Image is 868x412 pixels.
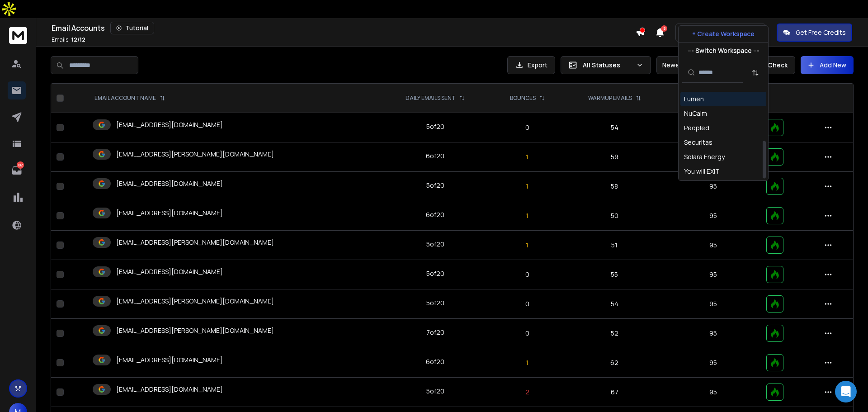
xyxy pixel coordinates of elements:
td: 95 [665,378,761,407]
td: 62 [564,348,665,378]
p: [EMAIL_ADDRESS][DOMAIN_NAME] [116,179,223,188]
td: 67 [564,378,665,407]
button: Newest [656,56,715,74]
div: Securitas [684,138,712,147]
div: Lumen [684,95,704,104]
p: --- Switch Workspace --- [688,46,759,55]
p: 0 [496,123,559,132]
button: Sort by Sort A-Z [746,64,764,82]
p: [EMAIL_ADDRESS][DOMAIN_NAME] [116,208,223,218]
p: 0 [496,329,559,338]
div: 5 of 20 [426,387,444,396]
td: 95 [665,231,761,260]
td: 95 [665,289,761,319]
p: 1 [496,358,559,367]
td: 59 [564,142,665,172]
p: 0 [496,270,559,279]
p: + Create Workspace [692,29,755,38]
a: 102 [8,161,26,180]
p: [EMAIL_ADDRESS][DOMAIN_NAME] [116,385,223,394]
div: 6 of 20 [426,152,444,161]
button: Export [507,56,555,74]
p: WARMUP EMAILS [588,95,632,102]
div: You will EXIT [684,167,720,176]
div: Open Intercom Messenger [835,381,857,403]
div: Solara Energy [684,152,725,161]
td: 55 [564,260,665,289]
td: 95 [665,260,761,289]
p: [EMAIL_ADDRESS][PERSON_NAME][DOMAIN_NAME] [116,238,274,247]
p: 1 [496,241,559,250]
div: EMAIL ACCOUNT NAME [94,95,165,102]
button: Add New [801,56,854,74]
p: 1 [496,211,559,220]
p: [EMAIL_ADDRESS][DOMAIN_NAME] [116,120,223,129]
button: Get Free Credits [777,24,852,42]
td: 95 [665,113,761,142]
p: All Statuses [583,61,632,70]
div: Peopled [684,123,709,133]
span: 5 [661,25,667,32]
p: [EMAIL_ADDRESS][PERSON_NAME][DOMAIN_NAME] [116,326,274,335]
td: 51 [564,231,665,260]
button: Tutorial [110,22,154,34]
div: 6 of 20 [426,210,444,219]
div: 7 of 20 [426,328,444,337]
td: 58 [564,172,665,201]
td: 95 [665,348,761,378]
div: 5 of 20 [426,122,444,131]
p: 102 [17,161,24,169]
div: 5 of 20 [426,181,444,190]
td: 95 [665,201,761,231]
p: Get Free Credits [796,28,846,37]
p: 2 [496,388,559,397]
td: 95 [665,172,761,201]
p: BOUNCES [510,95,536,102]
td: 95 [665,319,761,348]
div: 5 of 20 [426,269,444,278]
td: 52 [564,319,665,348]
span: 12 / 12 [71,36,85,43]
td: 50 [564,201,665,231]
p: [EMAIL_ADDRESS][PERSON_NAME][DOMAIN_NAME] [116,297,274,306]
td: 54 [564,113,665,142]
p: 0 [496,299,559,308]
div: 6 of 20 [426,357,444,366]
p: [EMAIL_ADDRESS][PERSON_NAME][DOMAIN_NAME] [116,150,274,159]
div: Email Accounts [52,22,636,34]
td: 95 [665,142,761,172]
p: DAILY EMAILS SENT [406,95,456,102]
button: + Create Workspace [679,26,768,42]
p: [EMAIL_ADDRESS][DOMAIN_NAME] [116,267,223,276]
div: 5 of 20 [426,298,444,308]
div: 5 of 20 [426,240,444,249]
div: NuCalm [684,109,707,118]
p: 1 [496,152,559,161]
p: 1 [496,182,559,191]
p: [EMAIL_ADDRESS][DOMAIN_NAME] [116,355,223,365]
p: Emails : [52,36,85,43]
td: 54 [564,289,665,319]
